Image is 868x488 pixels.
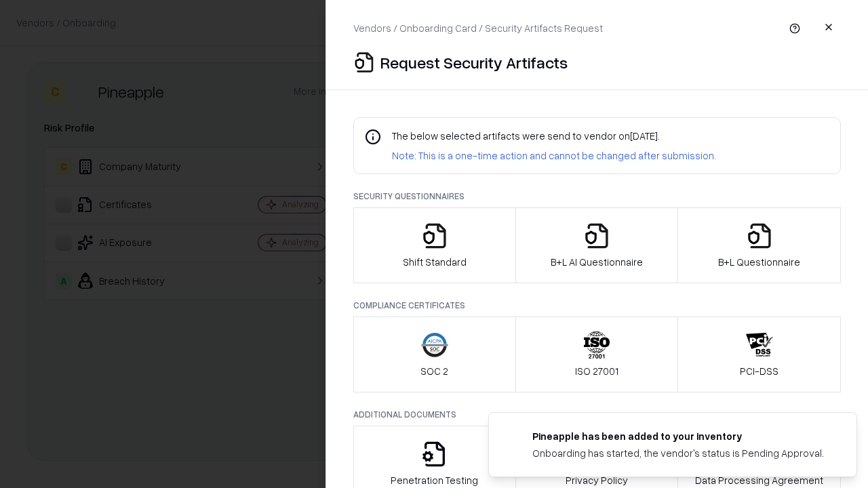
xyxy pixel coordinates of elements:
div: Pineapple has been added to your inventory [532,429,824,443]
div: Onboarding has started, the vendor's status is Pending Approval. [532,446,824,460]
p: Request Security Artifacts [380,52,568,73]
p: The below selected artifacts were send to vendor on [DATE] . [392,129,716,143]
p: ISO 27001 [575,364,618,378]
button: ISO 27001 [515,317,679,392]
p: PCI-DSS [740,364,778,378]
p: Compliance Certificates [353,300,841,311]
p: B+L AI Questionnaire [551,255,643,269]
p: Note: This is a one-time action and cannot be changed after submission. [392,148,716,163]
p: Penetration Testing [391,473,478,487]
button: Shift Standard [353,207,516,283]
p: Additional Documents [353,409,841,420]
p: B+L Questionnaire [718,255,800,269]
p: Security Questionnaires [353,190,841,202]
p: Privacy Policy [566,473,628,487]
p: Shift Standard [403,255,467,269]
button: SOC 2 [353,317,516,392]
p: Data Processing Agreement [695,473,823,487]
button: B+L AI Questionnaire [515,207,679,283]
button: B+L Questionnaire [677,207,841,283]
p: SOC 2 [420,364,448,378]
p: Vendors / Onboarding Card / Security Artifacts Request [353,21,603,35]
img: pineappleenergy.com [505,429,521,445]
button: PCI-DSS [677,317,841,392]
